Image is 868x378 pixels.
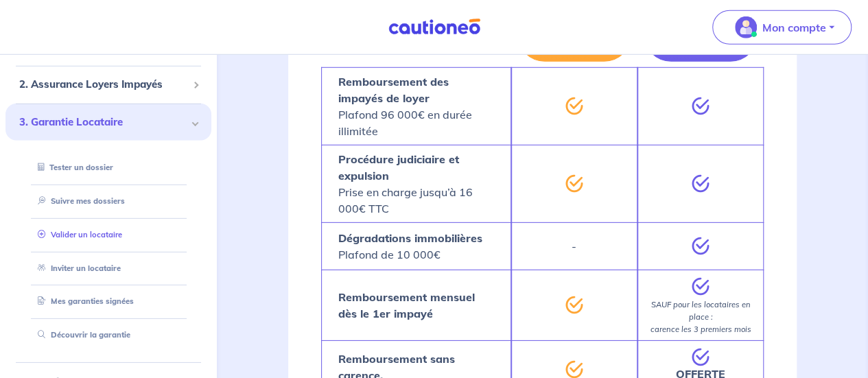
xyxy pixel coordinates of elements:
a: Inviter un locataire [32,263,121,273]
strong: Procédure judiciaire et expulsion [338,152,459,182]
a: Suivre mes dossiers [32,196,125,206]
div: Tester un dossier [22,156,195,179]
div: - [511,222,637,270]
strong: Remboursement mensuel dès le 1er impayé [338,290,475,320]
p: Prise en charge jusqu’à 16 000€ TTC [338,151,493,217]
a: Valider un locataire [32,230,122,239]
em: SAUF pour les locataires en place : carence les 3 premiers mois [650,300,751,334]
p: Plafond 96 000€ en durée illimitée [338,73,493,139]
img: illu_account_valid_menu.svg [735,16,757,38]
div: Découvrir la garantie [22,324,195,346]
img: Cautioneo [383,19,486,36]
a: Tester un dossier [32,163,113,172]
div: Mes garanties signées [22,290,195,313]
p: Mon compte [762,19,826,36]
span: 3. Garantie Locataire [19,115,187,130]
div: Valider un locataire [22,224,195,246]
strong: Remboursement des impayés de loyer [338,75,449,105]
p: Plafond de 10 000€ [338,230,482,263]
button: illu_account_valid_menu.svgMon compte [712,10,852,45]
span: 2. Assurance Loyers Impayés [19,77,187,93]
div: 2. Assurance Loyers Impayés [5,71,211,98]
a: Découvrir la garantie [32,330,130,340]
div: Suivre mes dossiers [22,190,195,213]
a: Mes garanties signées [32,296,134,306]
div: Inviter un locataire [22,257,195,280]
div: 3. Garantie Locataire [5,104,211,141]
strong: Dégradations immobilières [338,231,482,245]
